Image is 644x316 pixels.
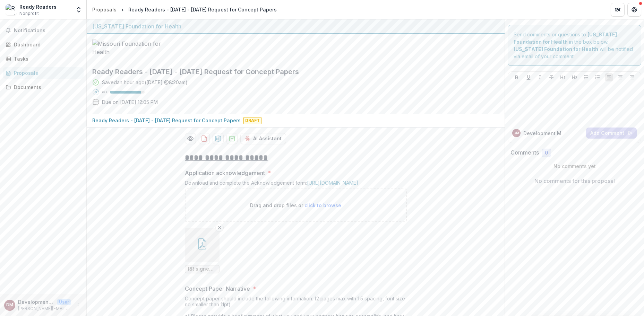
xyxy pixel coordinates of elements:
[102,90,107,95] p: 89 %
[3,81,84,93] a: Documents
[510,149,539,156] h2: Comments
[593,73,602,81] button: Ordered List
[616,73,625,81] button: Align Center
[185,169,265,177] p: Application acknowledgement
[185,133,196,144] button: Preview 92f93444-432a-4181-9c30-f1cf0b6c1251-0.pdf
[523,130,561,137] p: Development M
[14,55,78,62] div: Tasks
[508,25,641,66] div: Send comments or questions to in the box below. will be notified via email of your comment.
[536,73,544,81] button: Italicize
[19,3,57,10] div: Ready Readers
[3,25,84,36] button: Notifications
[92,68,488,76] h2: Ready Readers - [DATE] - [DATE] Request for Concept Papers
[92,6,117,13] div: Proposals
[6,4,17,15] img: Ready Readers
[188,266,216,272] span: RR signed [PERSON_NAME] acknowledgement.pdf
[3,67,84,79] a: Proposals
[14,84,78,91] div: Documents
[185,180,407,188] div: Download and complete the Acknowledgement form:
[57,299,71,305] p: User
[514,131,519,135] div: Development Manager
[547,73,556,81] button: Strike
[524,73,533,81] button: Underline
[74,301,82,309] button: More
[250,202,341,209] p: Drag and drop files or
[513,73,521,81] button: Bold
[199,133,210,144] button: download-proposal
[304,202,341,208] span: click to browse
[185,284,250,293] p: Concept Paper Narrative
[74,3,84,17] button: Open entity switcher
[6,303,13,307] div: Development Manager
[240,133,286,144] button: AI Assistant
[586,128,637,139] button: Add Comment
[213,133,224,144] button: download-proposal
[18,298,54,306] p: Development Manager
[215,223,224,232] button: Remove File
[226,133,238,144] button: download-proposal
[534,177,615,185] p: No comments for this proposal
[514,46,598,52] strong: [US_STATE] Foundation for Health
[3,53,84,64] a: Tasks
[92,39,162,56] img: Missouri Foundation for Health
[89,5,280,15] nav: breadcrumb
[582,73,590,81] button: Bullet List
[570,73,579,81] button: Heading 2
[185,228,220,273] div: Remove FileRR signed [PERSON_NAME] acknowledgement.pdf
[92,117,241,124] p: Ready Readers - [DATE] - [DATE] Request for Concept Papers
[627,3,641,17] button: Get Help
[628,73,636,81] button: Align Right
[243,117,261,124] span: Draft
[545,150,548,156] span: 0
[89,5,119,15] a: Proposals
[3,39,84,50] a: Dashboard
[14,41,78,48] div: Dashboard
[102,98,158,106] p: Due on [DATE] 12:05 PM
[510,163,638,170] p: No comments yet
[19,10,39,17] span: Nonprofit
[14,28,81,34] span: Notifications
[559,73,567,81] button: Heading 1
[14,69,78,77] div: Proposals
[128,6,277,13] div: Ready Readers - [DATE] - [DATE] Request for Concept Papers
[605,73,613,81] button: Align Left
[102,79,188,86] div: Saved an hour ago ( [DATE] @ 8:20am )
[611,3,625,17] button: Partners
[18,306,71,312] p: [PERSON_NAME][EMAIL_ADDRESS][DOMAIN_NAME]
[307,180,358,186] a: [URL][DOMAIN_NAME]
[92,22,499,30] div: [US_STATE] Foundation for Health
